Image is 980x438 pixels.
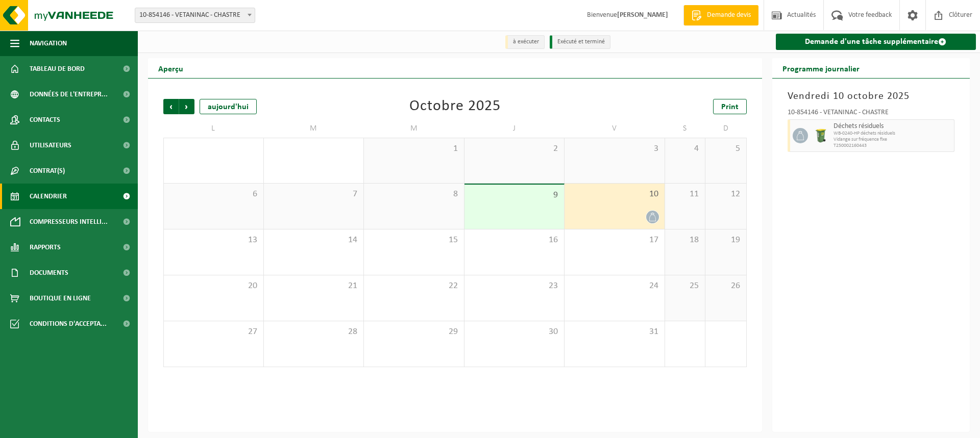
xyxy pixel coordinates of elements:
a: Demande devis [683,5,758,25]
span: Rapports [30,235,61,260]
span: 29 [369,326,459,338]
span: 14 [269,235,359,246]
span: Précédent [163,99,179,114]
span: 10-854146 - VETANINAC - CHASTRE [135,8,255,22]
span: Vidange sur fréquence fixe [834,137,952,143]
li: Exécuté et terminé [550,35,610,49]
span: T250002160443 [834,143,952,149]
span: Contrat(s) [30,158,65,184]
a: Demande d'une tâche supplémentaire [776,34,976,50]
li: à exécuter [505,35,545,49]
span: 9 [470,190,559,201]
span: 8 [369,189,459,200]
span: Boutique en ligne [30,286,91,311]
span: 13 [169,235,258,246]
td: D [705,119,746,138]
strong: [PERSON_NAME] [617,11,668,19]
span: Demande devis [704,10,753,20]
span: 17 [570,235,659,246]
span: 19 [710,235,741,246]
span: 6 [169,189,258,200]
span: 22 [369,280,459,292]
span: 26 [710,280,741,292]
span: 1 [369,143,459,154]
span: Calendrier [30,184,67,209]
span: 18 [670,235,700,246]
div: aujourd'hui [200,99,257,114]
div: 10-854146 - VETANINAC - CHASTRE [788,109,955,119]
span: Utilisateurs [30,133,71,158]
span: 3 [570,143,659,154]
span: 25 [670,280,700,292]
a: Print [713,99,747,114]
span: 2 [470,143,559,154]
td: J [464,119,565,138]
span: Déchets résiduels [834,122,952,131]
span: 23 [470,280,559,292]
span: WB-0240-HP déchets résiduels [834,131,952,137]
span: Compresseurs intelli... [30,209,108,235]
span: 20 [169,280,258,292]
span: 24 [570,280,659,292]
td: L [163,119,264,138]
span: 10 [570,189,659,200]
td: M [264,119,364,138]
span: 12 [710,189,741,200]
td: S [665,119,706,138]
td: V [565,119,665,138]
h2: Programme journalier [772,58,870,78]
span: Suivant [179,99,194,114]
span: 10-854146 - VETANINAC - CHASTRE [135,8,255,23]
span: 16 [470,235,559,246]
span: 5 [710,143,741,154]
span: 7 [269,189,359,200]
span: 28 [269,326,359,338]
span: 21 [269,280,359,292]
h3: Vendredi 10 octobre 2025 [788,89,955,104]
span: 27 [169,326,258,338]
span: Documents [30,260,68,286]
span: Conditions d'accepta... [30,311,107,337]
span: 15 [369,235,459,246]
div: Octobre 2025 [409,99,501,114]
span: 31 [570,326,659,338]
span: 11 [670,189,700,200]
span: 4 [670,143,700,154]
td: M [364,119,464,138]
span: Navigation [30,31,67,56]
span: 30 [470,326,559,338]
span: Print [721,103,739,111]
span: Données de l'entrepr... [30,82,108,107]
span: Tableau de bord [30,56,85,82]
h2: Aperçu [148,58,193,78]
span: Contacts [30,107,60,133]
img: WB-0240-HPE-GN-51 [813,128,828,143]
